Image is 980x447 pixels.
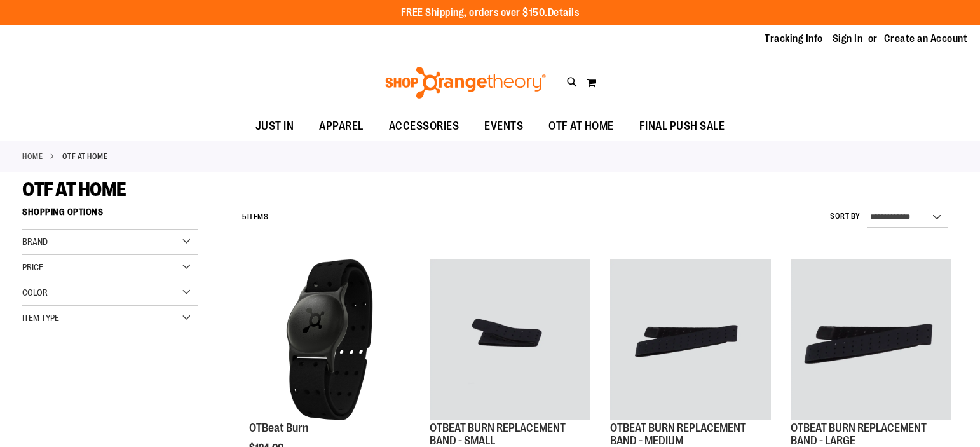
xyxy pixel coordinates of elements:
[22,237,48,247] span: Brand
[22,287,48,298] span: Color
[22,313,59,323] span: Item Type
[639,112,725,141] span: FINAL PUSH SALE
[22,179,126,200] span: OTF AT HOME
[610,422,746,447] a: OTBEAT BURN REPLACEMENT BAND - MEDIUM
[22,151,43,162] a: Home
[830,211,861,222] label: Sort By
[548,112,614,141] span: OTF AT HOME
[484,112,523,141] span: EVENTS
[765,32,823,46] a: Tracking Info
[791,422,927,447] a: OTBEAT BURN REPLACEMENT BAND - LARGE
[791,259,951,422] a: OTBEAT BURN REPLACEMENT BAND - LARGE
[319,112,364,141] span: APPAREL
[884,32,968,46] a: Create an Account
[791,259,951,420] img: OTBEAT BURN REPLACEMENT BAND - LARGE
[610,259,771,422] a: OTBEAT BURN REPLACEMENT BAND - MEDIUM
[383,67,548,99] img: Shop Orangetheory
[249,259,410,420] img: Main view of OTBeat Burn 6.0-C
[22,262,43,272] span: Price
[249,422,308,434] a: OTBeat Burn
[249,259,410,422] a: Main view of OTBeat Burn 6.0-C
[62,151,108,162] strong: OTF AT HOME
[401,6,580,20] p: FREE Shipping, orders over $150.
[430,259,590,420] img: OTBEAT BURN REPLACEMENT BAND - SMALL
[548,7,580,18] a: Details
[255,112,294,141] span: JUST IN
[389,112,459,141] span: ACCESSORIES
[610,259,771,420] img: OTBEAT BURN REPLACEMENT BAND - MEDIUM
[242,207,268,227] h2: Items
[430,259,590,422] a: OTBEAT BURN REPLACEMENT BAND - SMALL
[430,422,566,447] a: OTBEAT BURN REPLACEMENT BAND - SMALL
[22,201,198,230] strong: Shopping Options
[833,32,863,46] a: Sign In
[242,212,247,221] span: 5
